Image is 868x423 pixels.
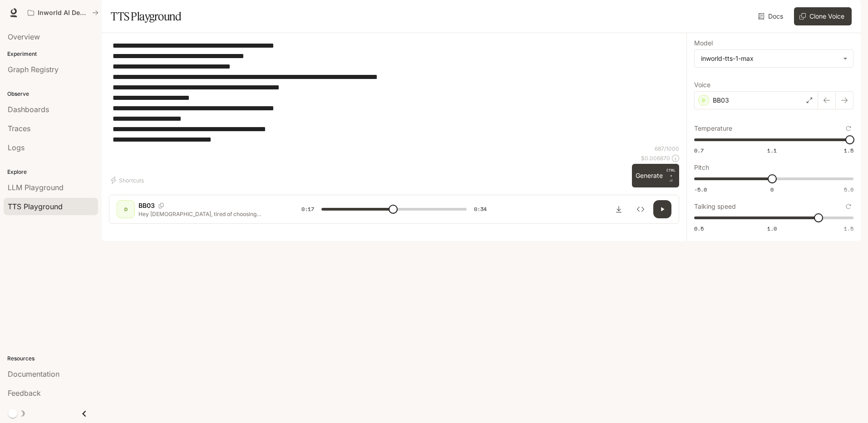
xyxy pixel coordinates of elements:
button: Shortcuts [109,173,148,187]
div: inworld-tts-1-max [695,50,853,67]
span: 0:17 [301,205,314,214]
p: Talking speed [694,203,736,210]
div: D [118,202,133,216]
button: Reset to default [843,202,853,211]
button: Download audio [610,200,628,218]
a: Docs [756,7,787,25]
p: CTRL + [666,167,676,178]
span: 0.5 [694,225,704,232]
span: -5.0 [694,186,707,193]
button: Inspect [631,200,650,218]
div: inworld-tts-1-max [701,54,838,63]
span: 5.0 [844,186,853,193]
p: Temperature [694,125,732,132]
span: 1.5 [844,225,853,232]
button: Reset to default [843,123,853,133]
span: 0:34 [474,205,487,214]
button: All workspaces [24,4,103,22]
p: Voice [694,82,710,88]
p: Hey [DEMOGRAPHIC_DATA], tired of choosing between cute jewelry and useful fitness trackers?! This... [138,210,280,218]
span: 0 [770,186,774,193]
p: Inworld AI Demos [38,9,89,17]
span: 1.5 [844,147,853,154]
p: BB03 [138,201,155,210]
span: 1.1 [767,147,777,154]
p: Model [694,40,713,46]
button: GenerateCTRL +⏎ [632,164,679,187]
p: ⏎ [666,167,676,184]
h1: TTS Playground [111,7,181,25]
p: BB03 [713,96,729,105]
span: 1.0 [767,225,777,232]
span: 0.7 [694,147,704,154]
button: Copy Voice ID [155,203,168,208]
button: Clone Voice [794,7,852,25]
p: Pitch [694,164,709,171]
